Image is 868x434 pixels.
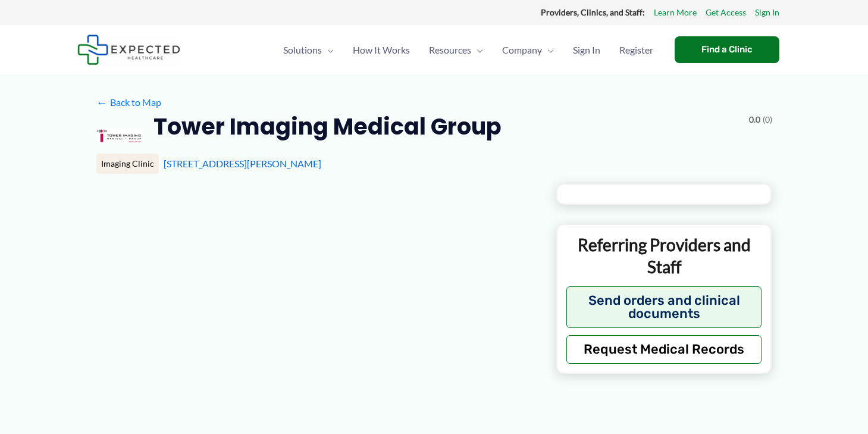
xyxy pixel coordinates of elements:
a: Register [610,29,663,71]
button: Request Medical Records [566,335,762,364]
span: Resources [429,29,471,71]
a: How It Works [343,29,419,71]
a: Find a Clinic [675,36,779,63]
span: ← [96,96,108,108]
span: (0) [763,112,772,127]
span: Register [619,29,653,71]
nav: Primary Site Navigation [274,29,663,71]
a: Sign In [563,29,610,71]
a: SolutionsMenu Toggle [274,29,343,71]
span: Menu Toggle [471,29,483,71]
a: [STREET_ADDRESS][PERSON_NAME] [164,158,321,169]
a: Learn More [654,5,697,20]
span: Solutions [283,29,322,71]
a: Sign In [755,5,779,20]
strong: Providers, Clinics, and Staff: [541,7,645,17]
span: How It Works [353,29,410,71]
a: ←Back to Map [96,93,161,111]
span: Sign In [573,29,600,71]
span: 0.0 [749,112,760,127]
a: ResourcesMenu Toggle [419,29,493,71]
span: Company [502,29,542,71]
a: CompanyMenu Toggle [493,29,563,71]
div: Imaging Clinic [96,154,159,174]
span: Menu Toggle [322,29,334,71]
span: Menu Toggle [542,29,554,71]
img: Expected Healthcare Logo - side, dark font, small [77,35,180,65]
a: Get Access [706,5,746,20]
p: Referring Providers and Staff [566,234,762,277]
button: Send orders and clinical documents [566,286,762,328]
h2: Tower Imaging Medical Group [153,112,502,141]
